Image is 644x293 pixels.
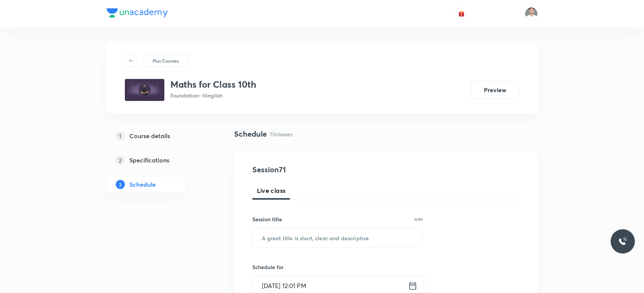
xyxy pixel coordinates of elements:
p: 1 [116,131,125,140]
h4: Session 71 [252,164,391,175]
img: Company Logo [107,8,168,17]
span: Live class [257,186,286,195]
img: ttu [618,237,627,246]
a: 1Course details [107,128,210,143]
p: 2 [116,156,125,165]
p: Foundation • Hinglish [170,91,256,99]
a: Company Logo [107,8,168,19]
h3: Maths for Class 10th [170,79,256,90]
h5: Schedule [129,180,156,189]
button: Preview [471,81,520,99]
h6: Schedule for [252,263,423,271]
img: avatar [458,10,465,17]
p: 3 [116,180,125,189]
p: Plus Courses [153,57,179,64]
input: A great title is short, clear and descriptive [253,228,423,247]
img: 197882d0fb434230ab6a28e32d629b86.jpg [125,79,164,101]
h5: Course details [129,131,170,140]
h6: Session title [252,215,282,223]
a: 2Specifications [107,153,210,168]
button: avatar [455,8,468,20]
p: 70 classes [270,130,293,138]
h4: Schedule [234,128,267,140]
h5: Specifications [129,156,169,165]
p: 0/99 [414,217,423,221]
img: Mant Lal [525,7,538,20]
